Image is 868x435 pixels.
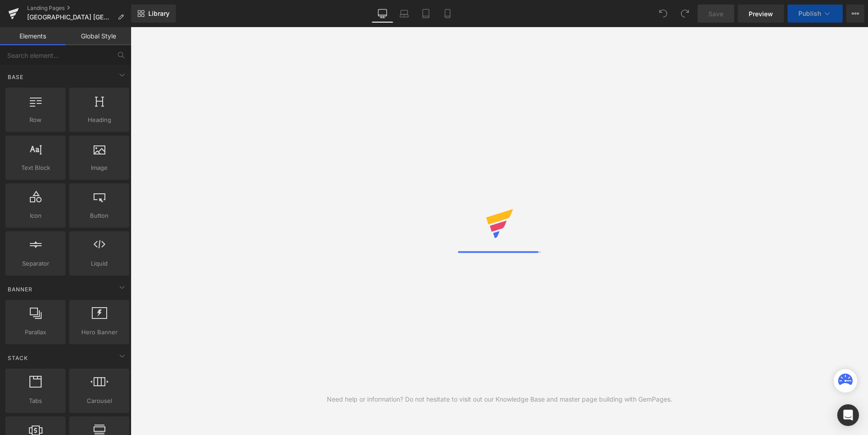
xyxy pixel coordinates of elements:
a: Tablet [415,5,437,23]
span: Library [148,9,170,18]
span: Tabs [8,396,63,406]
span: Preview [749,9,773,19]
a: New Library [131,5,176,23]
span: Heading [72,115,127,125]
span: Carousel [72,396,127,406]
span: Text Block [8,163,63,173]
a: Landing Pages [27,5,131,12]
div: Need help or information? Do not hesitate to visit out our Knowledge Base and master page buildin... [327,394,672,404]
span: Row [8,115,63,125]
span: Separator [8,259,63,268]
a: Mobile [437,5,458,23]
span: Stack [7,354,29,362]
a: Preview [738,5,784,23]
span: Button [72,211,127,220]
span: Parallax [8,327,63,337]
span: Icon [8,211,63,220]
span: Hero Banner [72,327,127,337]
span: Image [72,163,127,173]
span: Banner [7,285,33,294]
button: Publish [788,5,843,23]
span: Publish [798,10,821,17]
a: Desktop [372,5,393,23]
a: Laptop [393,5,415,23]
button: More [846,5,864,23]
span: Liquid [72,259,127,268]
div: Open Intercom Messenger [837,404,859,426]
button: Redo [676,5,694,23]
a: Global Style [66,27,131,45]
span: Save [708,9,723,19]
span: [GEOGRAPHIC_DATA] [GEOGRAPHIC_DATA] [27,14,114,21]
button: Undo [654,5,672,23]
span: Base [7,73,24,81]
